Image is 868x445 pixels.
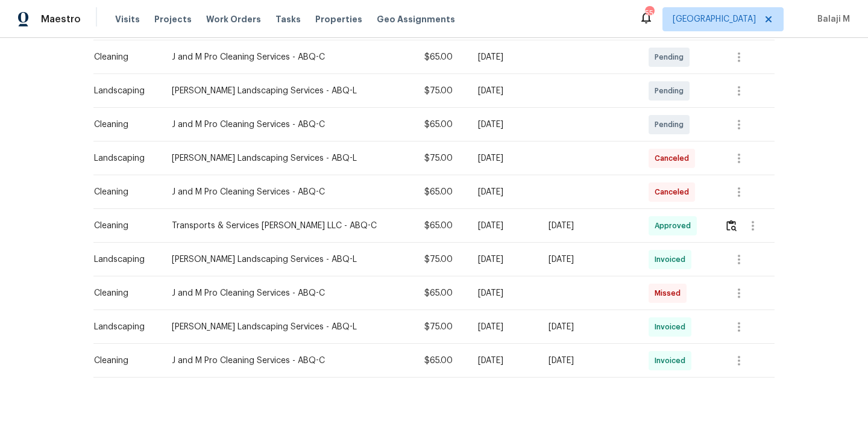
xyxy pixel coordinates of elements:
span: Geo Assignments [377,13,455,25]
div: J and M Pro Cleaning Services - ABQ-C [172,355,405,367]
img: Review Icon [726,220,737,231]
span: Invoiced [655,355,690,367]
span: Missed [655,287,685,299]
button: Review Icon [725,211,738,240]
div: Cleaning [94,186,153,198]
div: [PERSON_NAME] Landscaping Services - ABQ-L [172,152,405,164]
div: [DATE] [478,119,529,131]
span: Pending [655,51,688,63]
div: [DATE] [549,355,629,367]
div: [DATE] [549,321,629,333]
div: $65.00 [424,355,459,367]
div: J and M Pro Cleaning Services - ABQ-C [172,51,405,63]
div: Landscaping [94,321,153,333]
div: [DATE] [478,220,529,232]
div: [DATE] [478,85,529,97]
div: $75.00 [424,321,459,333]
div: [PERSON_NAME] Landscaping Services - ABQ-L [172,85,405,97]
div: [DATE] [478,287,529,299]
span: Work Orders [206,13,261,25]
div: $75.00 [424,254,459,266]
div: Landscaping [94,254,153,266]
span: [GEOGRAPHIC_DATA] [673,13,756,25]
div: J and M Pro Cleaning Services - ABQ-C [172,119,405,131]
div: $65.00 [424,186,459,198]
div: J and M Pro Cleaning Services - ABQ-C [172,287,405,299]
span: Invoiced [655,254,690,266]
div: $75.00 [424,85,459,97]
div: Transports & Services [PERSON_NAME] LLC - ABQ-C [172,220,405,232]
div: [DATE] [549,220,629,232]
div: $65.00 [424,287,459,299]
div: [DATE] [478,152,529,164]
div: [PERSON_NAME] Landscaping Services - ABQ-L [172,321,405,333]
div: J and M Pro Cleaning Services - ABQ-C [172,186,405,198]
span: Tasks [275,15,301,23]
div: [DATE] [478,51,529,63]
div: $65.00 [424,119,459,131]
div: [PERSON_NAME] Landscaping Services - ABQ-L [172,254,405,266]
div: [DATE] [478,254,529,266]
span: Canceled [655,186,694,198]
span: Visits [115,13,140,25]
div: [DATE] [549,254,629,266]
div: $65.00 [424,51,459,63]
div: Cleaning [94,220,153,232]
div: Cleaning [94,287,153,299]
div: 55 [645,7,653,19]
div: Cleaning [94,355,153,367]
span: Balaji M [813,13,850,25]
div: Cleaning [94,119,153,131]
span: Properties [315,13,362,25]
div: [DATE] [478,321,529,333]
span: Canceled [655,152,694,164]
div: Landscaping [94,85,153,97]
span: Pending [655,119,688,131]
div: Cleaning [94,51,153,63]
span: Invoiced [655,321,690,333]
span: Projects [154,13,192,25]
div: [DATE] [478,355,529,367]
div: Landscaping [94,152,153,164]
div: $75.00 [424,152,459,164]
span: Approved [655,220,696,232]
div: $65.00 [424,220,459,232]
span: Maestro [41,13,81,25]
div: [DATE] [478,186,529,198]
span: Pending [655,85,688,97]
